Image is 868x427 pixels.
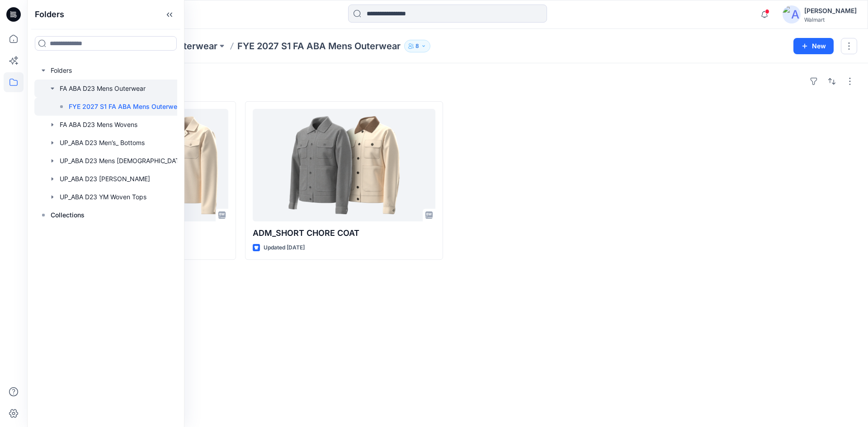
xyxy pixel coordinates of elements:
div: [PERSON_NAME] [804,5,857,16]
a: ADM_SHORT CHORE COAT [253,109,435,221]
div: Walmart [804,16,857,23]
p: Updated [DATE] [264,243,305,253]
p: ADM_SHORT CHORE COAT [253,227,435,239]
p: FYE 2027 S1 FA ABA Mens Outerwear [237,40,401,52]
img: avatar [783,5,801,23]
p: FYE 2027 S1 FA ABA Mens Outerwear [69,101,183,112]
p: 8 [415,41,419,51]
button: 8 [404,40,430,52]
button: New [793,38,834,54]
p: Collections [51,210,85,221]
